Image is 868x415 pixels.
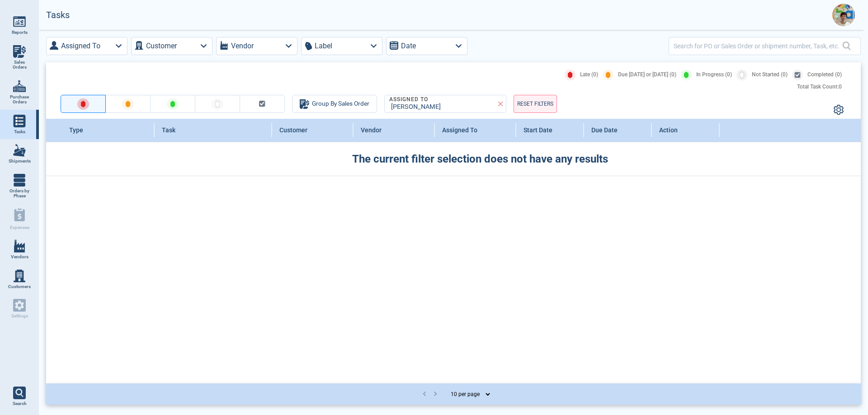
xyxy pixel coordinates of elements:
img: menu_icon [13,115,26,127]
img: menu_icon [13,15,26,28]
span: Vendors [11,254,28,260]
span: Sales Orders [7,60,32,70]
legend: Assigned To [388,97,429,103]
button: Assigned To [46,37,127,55]
div: [PERSON_NAME] [388,103,499,111]
img: menu_icon [13,240,26,252]
span: Assigned To [442,126,477,134]
span: Shipments [9,159,31,164]
span: Due Date [591,126,618,134]
img: menu_icon [13,174,26,187]
h2: Tasks [46,10,70,20]
span: Reports [12,30,28,35]
img: menu_icon [13,144,26,157]
span: Type [69,126,83,134]
label: Vendor [231,40,254,52]
img: menu_icon [13,45,26,58]
span: Not Started (0) [752,72,788,78]
span: Late (0) [580,72,598,78]
label: Date [401,40,416,52]
span: Search [13,401,27,406]
button: Label [301,37,382,55]
nav: pagination navigation [419,388,441,400]
button: Date [386,37,467,55]
button: Vendor [216,37,297,55]
span: Orders by Phase [7,188,32,199]
span: Customer [279,126,307,134]
label: Label [315,40,332,52]
span: Vendor [361,126,382,134]
span: Due [DATE] or [DATE] (0) [618,72,676,78]
span: Tasks [14,129,25,135]
input: Search for PO or Sales Order or shipment number, Task, etc. [674,39,842,52]
span: Completed (0) [807,72,842,78]
img: menu_icon [13,80,26,93]
span: Customers [8,284,31,289]
button: RESET FILTERS [514,95,557,113]
span: Purchase Orders [7,94,32,105]
button: Group By Sales Order [292,95,377,113]
img: menu_icon [13,270,26,282]
span: In Progress (0) [696,72,732,78]
label: Customer [146,40,177,52]
span: Task [162,126,175,134]
img: Avatar [832,4,855,26]
div: Group By Sales Order [300,98,369,109]
span: Action [659,126,678,134]
div: Total Task Count: 0 [797,84,842,90]
label: Assigned To [61,40,100,52]
span: Start Date [524,126,552,134]
button: Customer [131,37,212,55]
